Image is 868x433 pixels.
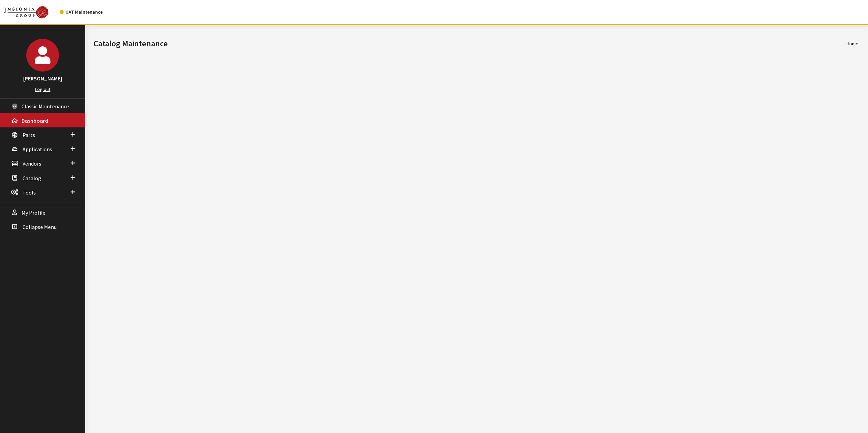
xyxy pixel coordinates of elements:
[60,9,103,16] div: UAT Maintenance
[23,160,41,167] span: Vendors
[847,40,858,47] li: Home
[26,39,59,72] img: John Swartwout
[23,146,52,153] span: Applications
[23,223,57,230] span: Collapse Menu
[35,86,50,92] a: Log out
[93,37,847,50] h1: Catalog Maintenance
[21,117,48,124] span: Dashboard
[4,6,48,18] img: Catalog Maintenance
[23,175,41,182] span: Catalog
[4,5,60,18] a: Insignia Group logo
[21,103,69,110] span: Classic Maintenance
[23,132,35,138] span: Parts
[23,189,36,196] span: Tools
[7,74,78,82] h3: [PERSON_NAME]
[21,209,45,216] span: My Profile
